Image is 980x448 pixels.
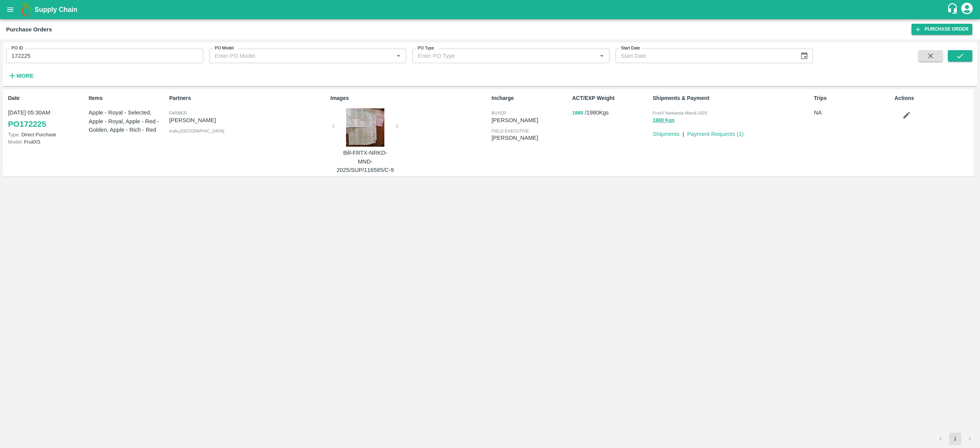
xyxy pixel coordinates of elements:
[8,94,86,102] p: Date
[679,127,684,138] div: |
[492,129,529,133] span: field executive
[814,94,892,102] p: Trips
[6,69,36,82] button: More
[16,73,34,79] strong: More
[572,94,650,102] p: ACT/EXP Weight
[492,116,569,124] p: [PERSON_NAME]
[169,111,187,115] span: Farmer
[933,433,977,445] nav: pagination navigation
[169,129,224,133] span: Kullu , [GEOGRAPHIC_DATA]
[492,94,569,102] p: Incharge
[895,94,972,102] p: Actions
[6,49,203,63] input: Enter PO ID
[394,51,403,61] button: Open
[6,25,52,34] div: Purchase Orders
[492,134,569,142] p: [PERSON_NAME]
[687,131,744,137] a: Payment Requests (1)
[34,4,947,15] a: Supply Chain
[8,108,86,117] p: [DATE] 05:30AM
[8,117,46,131] a: PO172225
[330,94,488,102] p: Images
[653,111,707,115] span: FruitX Narkanda Mandi 2025
[947,3,960,16] div: customer-support
[415,51,585,61] input: Enter PO Type
[8,132,20,137] span: Type:
[492,111,506,115] span: buyer
[8,131,86,138] p: Direct Purchase
[8,139,23,145] span: Model:
[797,49,812,63] button: Choose date
[169,116,327,124] p: [PERSON_NAME]
[653,94,811,102] p: Shipments & Payment
[616,49,794,63] input: Start Date
[8,138,86,146] p: FruitXS
[215,45,234,51] label: PO Model
[89,108,167,134] p: Apple - Royal - Selected, Apple - Royal, Apple - Red - Golden, Apple - Rich - Red
[34,6,77,13] b: Supply Chain
[814,108,892,117] p: NA
[949,433,961,445] button: page 1
[572,109,583,118] button: 1980
[212,51,382,61] input: Enter PO Model
[169,94,327,102] p: Partners
[653,116,675,125] button: 1980 Kgs
[2,1,19,18] button: open drawer
[621,45,640,51] label: Start Date
[19,2,34,17] img: logo
[597,51,607,61] button: Open
[960,2,974,18] div: account of current user
[11,45,23,51] label: PO ID
[418,45,434,51] label: PO Type
[336,149,394,174] p: Bill-FRTX-NRKD-MND-2025/SUP/116585/C-9
[911,24,972,35] a: Purchase Order
[653,131,679,137] a: Shipments
[89,94,167,102] p: Items
[572,108,650,117] p: / 1980 Kgs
